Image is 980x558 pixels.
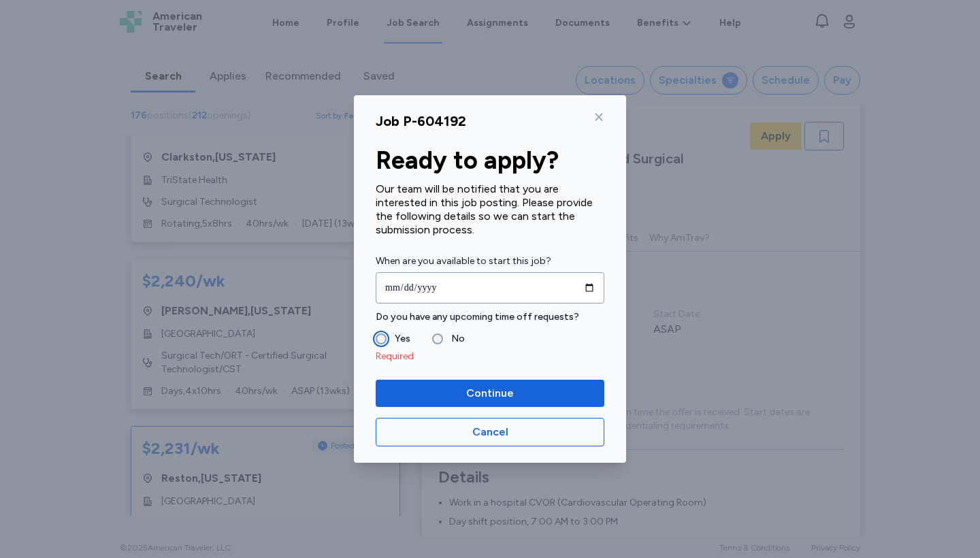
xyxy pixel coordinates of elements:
label: No [443,331,465,347]
div: Job P-604192 [376,112,466,131]
div: Ready to apply? [376,147,604,174]
span: Continue [466,385,514,401]
label: Do you have any upcoming time off requests? [376,309,604,325]
button: Cancel [376,418,604,446]
span: Cancel [472,424,508,440]
label: When are you available to start this job? [376,253,604,269]
button: Continue [376,380,604,407]
label: Yes [387,331,410,347]
div: Our team will be notified that you are interested in this job posting. Please provide the followi... [376,182,604,237]
div: Required [376,350,604,363]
